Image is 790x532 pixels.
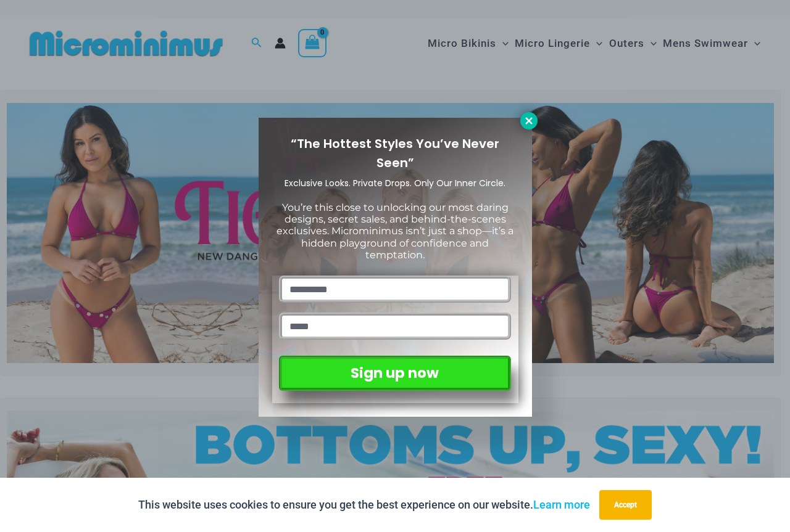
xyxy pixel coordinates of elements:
[599,490,652,520] button: Accept
[285,177,505,189] span: Exclusive Looks. Private Drops. Only Our Inner Circle.
[291,135,499,171] span: “The Hottest Styles You’ve Never Seen”
[138,496,590,514] p: This website uses cookies to ensure you get the best experience on our website.
[533,498,590,511] a: Learn more
[276,202,513,261] span: You’re this close to unlocking our most daring designs, secret sales, and behind-the-scenes exclu...
[279,356,510,391] button: Sign up now
[520,112,538,129] button: Close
